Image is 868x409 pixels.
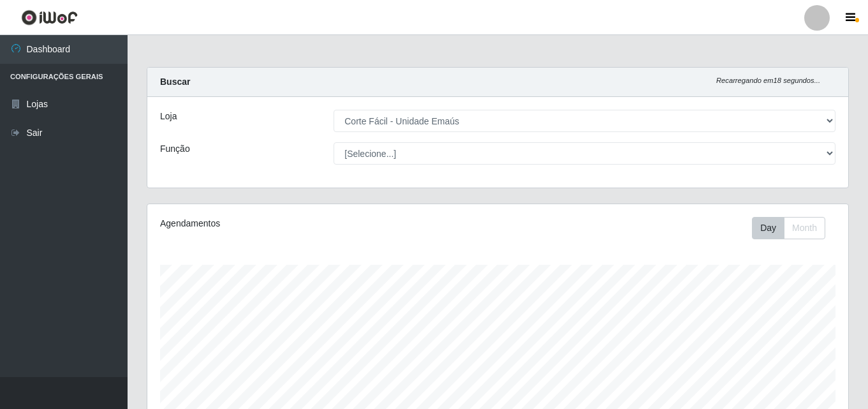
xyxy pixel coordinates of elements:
[160,77,190,87] strong: Buscar
[160,110,177,123] label: Loja
[752,217,835,239] div: Toolbar with button groups
[21,10,78,26] img: CoreUI Logo
[160,217,430,230] div: Agendamentos
[784,217,825,239] button: Month
[752,217,784,239] button: Day
[716,77,820,84] i: Recarregando em 18 segundos...
[752,217,825,239] div: First group
[160,142,190,156] label: Função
